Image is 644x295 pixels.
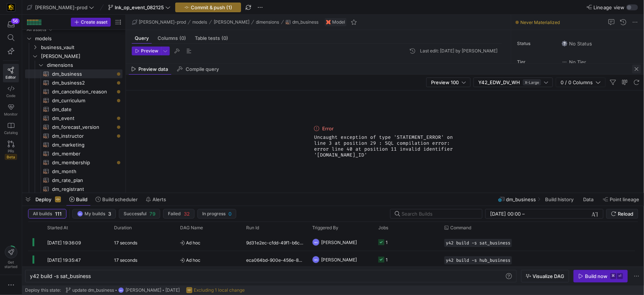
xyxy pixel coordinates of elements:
span: Successful [124,211,147,216]
div: Press SPACE to select this row. [25,167,123,176]
span: dimensions [256,20,279,25]
kbd: ⌘ [610,273,616,279]
span: Command [450,225,471,230]
a: dm_event​​​​​​​​​​ [25,114,123,123]
span: Catalog [4,130,18,135]
div: 9d31e2ec-cfdd-49f1-b6c2-853868aa371d [242,234,308,251]
a: dm_business​​​​​​​​​​ [25,69,123,78]
span: Excluding 1 local change [194,288,245,293]
a: Monitor [3,101,19,119]
span: [DATE] [165,288,180,293]
a: dm_date​​​​​​​​​​ [25,105,123,114]
button: All builds111 [28,209,66,219]
div: Press SPACE to select this row. [28,234,635,251]
span: dm_registrant​​​​​​​​​​ [52,185,114,193]
span: No Tier [562,59,586,65]
span: – [522,211,525,217]
span: Create asset [81,20,107,25]
img: https://storage.googleapis.com/y42-prod-data-exchange/images/uAsz27BndGEK0hZWDFeOjoxA7jCwgK9jE472... [7,4,15,11]
button: Visualize DAG [521,270,569,282]
a: dm_membership​​​​​​​​​​ [25,158,123,167]
span: dm_membership​​​​​​​​​​ [52,158,114,167]
y42-duration: 17 seconds [114,257,137,263]
span: Model [332,20,345,25]
button: Excluding 1 local change [185,285,247,295]
div: Press SPACE to select this row. [25,149,123,158]
span: 0 / 0 Columns [561,79,596,85]
span: PRs [8,149,14,153]
div: Press SPACE to select this row. [25,69,123,78]
button: No statusNo Status [560,39,594,48]
span: dm_cancellation_reason​​​​​​​​​​ [52,88,114,96]
button: [PERSON_NAME] [212,18,251,27]
span: dimensions [47,61,121,69]
span: y42 build -s sat_business [30,273,91,279]
button: [PERSON_NAME]-prod [25,3,96,12]
div: Press SPACE to select this row. [28,251,635,268]
a: dm_forecast_version​​​​​​​​​​ [25,123,123,131]
span: Build history [545,196,574,202]
div: Press SPACE to select this row. [25,87,123,96]
span: All builds [33,211,52,216]
button: In progress0 [197,209,236,219]
span: Started At [47,225,68,230]
button: No tierNo Tier [560,57,588,67]
span: Table tests [195,36,228,41]
span: Triggered By [312,225,338,230]
a: dm_month​​​​​​​​​​ [25,167,123,176]
img: No status [562,41,568,47]
button: lnk_op_event_082125 [106,3,172,12]
span: dm_rate_plan​​​​​​​​​​ [52,176,114,185]
span: Deploy [35,196,51,202]
span: Never Materialized [520,20,560,25]
span: Preview data [139,67,168,72]
div: MN [118,287,124,293]
span: No Status [562,41,592,47]
span: [PERSON_NAME] [321,251,357,268]
span: Uncaught exception of type 'STATEMENT_ERROR' on line 3 at position 29 : SQL compilation error: er... [314,134,456,158]
a: dm_curriculum​​​​​​​​​​ [25,96,123,105]
div: MN [312,239,320,246]
span: Point lineage [610,196,639,202]
span: Get started [4,260,17,269]
span: models [35,34,121,43]
span: business_vault [41,43,121,52]
div: Press SPACE to select this row. [25,78,123,87]
span: (0) [179,36,186,41]
span: Editor [6,75,16,79]
span: Tier [517,59,554,65]
span: dm_member​​​​​​​​​​ [52,150,114,158]
button: 56 [3,18,19,31]
span: [PERSON_NAME] [214,20,249,25]
div: Press SPACE to select this row. [25,123,123,131]
span: Run Id [246,225,259,230]
span: dm_event​​​​​​​​​​ [52,114,114,123]
span: Code [6,93,16,98]
a: dm_marketing​​​​​​​​​​ [25,140,123,149]
button: update dm_businessMN[PERSON_NAME][DATE] [64,285,182,295]
div: Press SPACE to select this row. [25,43,123,52]
span: 32 [184,211,190,217]
div: 56 [11,18,20,24]
div: Press SPACE to select this row. [25,158,123,167]
span: Ad hoc [180,234,237,251]
span: Compile query [186,67,219,72]
span: [DATE] 19:35:47 [47,257,81,263]
span: (0) [221,36,228,41]
div: Press SPACE to select this row. [25,185,123,193]
img: undefined [326,20,331,24]
button: Data [580,193,598,206]
kbd: ⏎ [617,273,623,279]
span: DAG Name [180,225,203,230]
div: MN [312,256,320,263]
button: Alerts [142,193,169,206]
span: lnk_op_event_082125 [115,4,164,10]
span: Failed [168,211,181,216]
span: Beta [5,154,17,160]
span: [PERSON_NAME] [321,234,357,251]
button: dimensions [254,18,281,27]
button: Build history [542,193,578,206]
span: dm_business [506,196,536,202]
a: dm_business2​​​​​​​​​​ [25,78,123,87]
div: Press SPACE to select this row. [25,131,123,140]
